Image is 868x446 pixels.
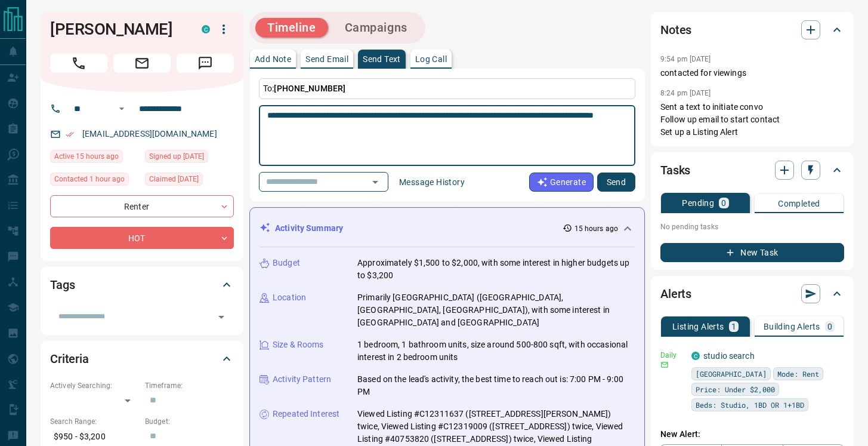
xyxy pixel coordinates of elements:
p: Sent a text to initiate convo Follow up email to start contact Set up a Listing Alert [660,101,844,139]
p: Based on the lead's activity, the best time to reach out is: 7:00 PM - 9:00 PM [357,373,635,398]
p: 0 [721,199,726,207]
p: New Alert: [660,428,844,441]
div: Tasks [660,156,844,184]
button: Timeline [255,18,328,38]
p: Size & Rooms [273,339,324,351]
div: HOT [50,227,234,249]
button: Open [213,309,230,325]
button: Message History [392,173,472,192]
p: Add Note [255,55,291,63]
span: Email [113,54,171,73]
span: [PHONE_NUMBER] [274,84,345,93]
span: Beds: Studio, 1BD OR 1+1BD [696,399,804,411]
button: Send [597,173,635,192]
div: condos.ca [691,352,700,360]
div: Renter [50,195,234,217]
p: Timeframe: [145,380,234,391]
p: contacted for viewings [660,67,844,79]
div: Alerts [660,279,844,308]
p: Actively Searching: [50,380,139,391]
p: 15 hours ago [574,223,618,234]
p: Approximately $1,500 to $2,000, with some interest in higher budgets up to $3,200 [357,257,635,282]
div: Thu Sep 11 2025 [50,150,139,167]
p: Daily [660,350,684,361]
p: Building Alerts [764,322,820,331]
p: Log Call [415,55,447,63]
p: No pending tasks [660,218,844,236]
p: Send Text [363,55,401,63]
p: Location [273,291,306,304]
button: New Task [660,243,844,262]
h2: Notes [660,20,691,39]
span: Message [177,54,234,73]
div: Criteria [50,345,234,373]
h2: Criteria [50,349,89,368]
div: Notes [660,16,844,44]
button: Open [367,174,384,190]
p: Repeated Interest [273,408,339,420]
span: Mode: Rent [777,368,819,380]
p: Activity Summary [275,222,343,235]
p: Search Range: [50,416,139,427]
span: Price: Under $2,000 [696,383,775,395]
svg: Email [660,361,669,369]
p: 9:54 pm [DATE] [660,55,711,63]
div: Fri Sep 12 2025 [50,173,139,189]
p: Budget: [145,416,234,427]
p: 1 bedroom, 1 bathroom units, size around 500-800 sqft, with occasional interest in 2 bedroom units [357,339,635,364]
span: [GEOGRAPHIC_DATA] [696,368,767,380]
a: [EMAIL_ADDRESS][DOMAIN_NAME] [82,129,217,139]
span: Contacted 1 hour ago [54,173,125,185]
span: Active 15 hours ago [54,150,119,162]
h2: Alerts [660,284,691,303]
p: Send Email [305,55,348,63]
button: Generate [529,173,594,192]
h1: [PERSON_NAME] [50,20,184,39]
svg: Email Verified [66,130,74,139]
div: Sun Aug 03 2025 [145,150,234,167]
button: Open [115,101,129,116]
div: Sun Aug 03 2025 [145,173,234,189]
p: 0 [827,322,832,331]
p: 8:24 pm [DATE] [660,89,711,97]
button: Campaigns [333,18,419,38]
div: Activity Summary15 hours ago [260,217,635,239]
div: Tags [50,270,234,299]
p: Listing Alerts [672,322,724,331]
p: Pending [682,199,714,207]
span: Signed up [DATE] [149,150,204,162]
p: Completed [778,199,820,208]
a: studio search [703,351,755,361]
span: Call [50,54,107,73]
p: 1 [731,322,736,331]
div: condos.ca [202,25,210,33]
h2: Tasks [660,161,690,180]
p: To: [259,78,635,99]
h2: Tags [50,275,75,294]
p: Primarily [GEOGRAPHIC_DATA] ([GEOGRAPHIC_DATA], [GEOGRAPHIC_DATA], [GEOGRAPHIC_DATA]), with some ... [357,291,635,329]
p: Budget [273,257,300,269]
span: Claimed [DATE] [149,173,199,185]
p: Activity Pattern [273,373,331,386]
